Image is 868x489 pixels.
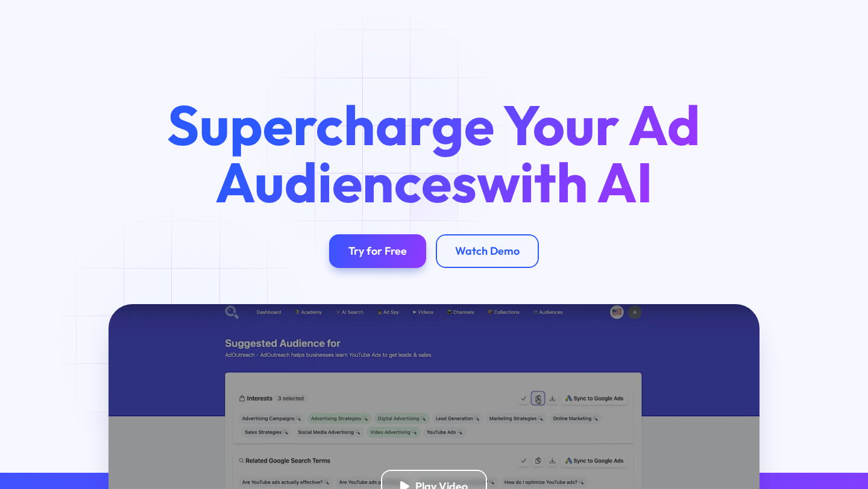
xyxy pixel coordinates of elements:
[455,244,520,258] div: Watch Demo
[477,147,653,217] span: with AI
[348,244,407,258] div: Try for Free
[145,96,723,211] h1: Supercharge Your Ad Audiences
[329,234,426,268] a: Try for Free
